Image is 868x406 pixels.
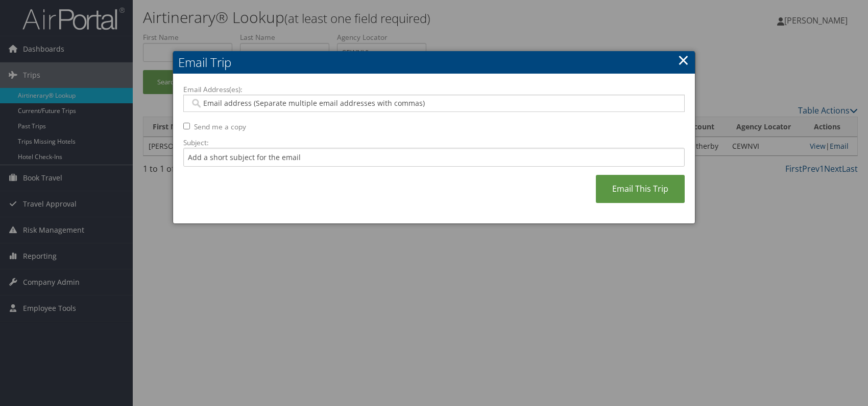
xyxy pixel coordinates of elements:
a: Email This Trip [596,175,685,203]
label: Email Address(es): [183,84,685,95]
a: × [678,50,689,70]
input: Email address (Separate multiple email addresses with commas) [190,98,678,108]
input: Add a short subject for the email [183,148,685,167]
h2: Email Trip [173,51,695,74]
label: Subject: [183,138,685,148]
label: Send me a copy [194,122,246,132]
